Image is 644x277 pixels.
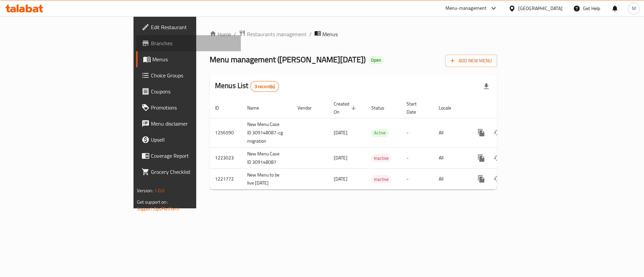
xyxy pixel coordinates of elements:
[151,152,236,160] span: Coverage Report
[450,57,492,65] span: Add New Menu
[136,132,241,148] a: Upsell
[152,55,236,63] span: Menus
[136,67,241,83] a: Choice Groups
[334,175,347,183] span: [DATE]
[401,147,433,168] td: -
[473,171,489,187] button: more
[136,116,241,132] a: Menu disclaimer
[407,100,425,116] span: Start Date
[468,98,543,118] th: Actions
[632,5,636,12] span: M
[154,186,165,195] span: 1.0.0
[445,55,497,67] button: Add New Menu
[242,147,292,168] td: New Menu Case ID 309148087
[136,99,241,116] a: Promotions
[251,83,279,90] span: 3 record(s)
[239,30,307,39] a: Restaurants management
[210,52,366,67] span: Menu management ( [PERSON_NAME][DATE] )
[322,30,338,38] span: Menus
[151,71,236,79] span: Choice Groups
[215,104,228,112] span: ID
[151,120,236,128] span: Menu disclaimer
[334,153,347,162] span: [DATE]
[247,30,307,38] span: Restaurants management
[136,19,241,35] a: Edit Restaurant
[250,81,279,92] div: Total records count
[489,125,505,141] button: Change Status
[473,150,489,166] button: more
[136,164,241,180] a: Grocery Checklist
[334,128,347,137] span: [DATE]
[151,23,236,31] span: Edit Restaurant
[433,168,468,190] td: All
[136,35,241,51] a: Branches
[371,176,391,183] span: Inactive
[334,100,358,116] span: Created On
[151,87,236,95] span: Coupons
[136,83,241,99] a: Coupons
[368,57,384,63] span: Open
[151,103,236,112] span: Promotions
[478,78,494,94] div: Export file
[136,148,241,164] a: Coverage Report
[136,51,241,67] a: Menus
[242,168,292,190] td: New Menu to be live [DATE]
[151,136,236,144] span: Upsell
[371,129,388,137] span: Active
[371,154,391,162] span: Inactive
[151,168,236,176] span: Grocery Checklist
[473,125,489,141] button: more
[489,171,505,187] button: Change Status
[368,56,384,64] div: Open
[137,204,179,213] a: Support.OpsPlatform
[215,81,279,92] h2: Menus List
[445,4,487,12] div: Menu-management
[247,104,268,112] span: Name
[371,129,388,137] div: Active
[518,5,562,12] div: [GEOGRAPHIC_DATA]
[489,150,505,166] button: Change Status
[210,30,497,39] nav: breadcrumb
[309,30,312,38] li: /
[371,175,391,183] div: Inactive
[137,198,168,206] span: Get support on:
[137,186,153,195] span: Version:
[210,98,543,190] table: enhanced table
[371,104,393,112] span: Status
[298,104,320,112] span: Vendor
[433,147,468,168] td: All
[439,104,460,112] span: Locale
[401,168,433,190] td: -
[401,118,433,147] td: -
[151,39,236,47] span: Branches
[433,118,468,147] td: All
[242,118,292,147] td: New Menu Case ID 309148087-cg migration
